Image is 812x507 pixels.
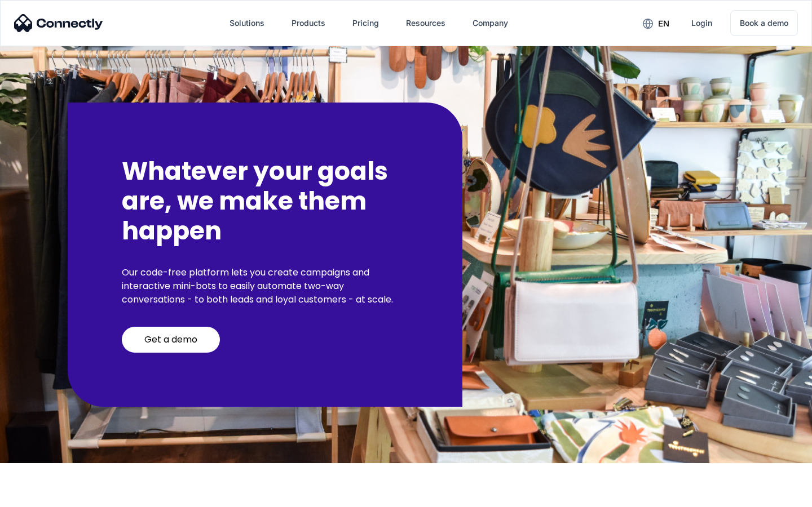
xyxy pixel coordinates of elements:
[292,15,325,31] div: Products
[23,487,68,503] ul: Language list
[682,10,721,37] a: Login
[14,14,103,32] img: Connectly Logo
[730,10,798,36] a: Book a demo
[343,10,388,37] a: Pricing
[658,16,669,32] div: en
[230,15,264,31] div: Solutions
[691,15,712,31] div: Login
[144,334,197,345] div: Get a demo
[11,487,68,503] aside: Language selected: English
[122,327,220,353] a: Get a demo
[122,266,408,306] p: Our code-free platform lets you create campaigns and interactive mini-bots to easily automate two...
[352,15,379,31] div: Pricing
[473,15,508,31] div: Company
[122,157,408,246] h2: Whatever your goals are, we make them happen
[406,15,445,31] div: Resources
